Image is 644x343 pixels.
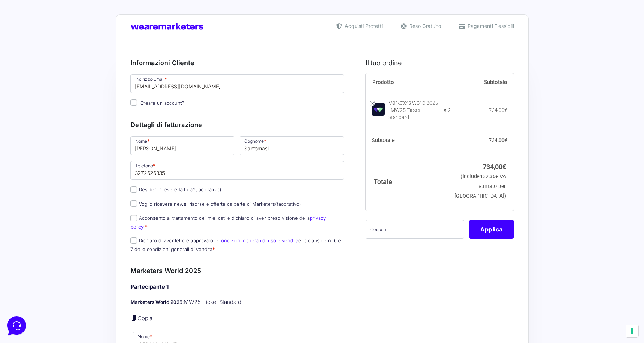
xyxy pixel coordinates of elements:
p: Aiuto [112,243,122,249]
iframe: Customerly Messenger Launcher [6,315,28,336]
th: Subtotale [366,129,451,152]
a: Apri Centro Assistenza [77,90,133,96]
input: Acconsento al trattamento dei miei dati e dichiaro di aver preso visione dellaprivacy policy [130,215,137,221]
input: Creare un account? [130,99,137,106]
input: Nome * [130,136,235,155]
th: Prodotto [366,73,451,92]
span: Reso Gratuito [407,22,441,30]
input: Cerca un articolo... [16,105,119,113]
p: Messaggi [63,243,82,249]
span: Creare un account? [140,100,184,106]
span: 132,36 [480,173,498,180]
button: Inizia una conversazione [12,61,133,75]
span: (facoltativo) [275,201,301,207]
a: Copia [138,315,153,322]
input: Voglio ricevere news, risorse e offerte da parte di Marketers(facoltativo) [130,200,137,207]
h3: Il tuo ordine [366,58,514,68]
strong: × 2 [444,107,451,114]
h3: Informazioni Cliente [130,58,344,68]
strong: Marketers World 2025: [130,299,184,305]
h2: Ciao da Marketers 👋 [6,6,122,17]
label: Acconsento al trattamento dei miei dati e dichiaro di aver preso visione della [130,215,326,229]
span: € [502,163,506,171]
a: condizioni generali di uso e vendita [219,238,298,243]
input: Telefono * [130,161,344,180]
small: (include IVA stimato per [GEOGRAPHIC_DATA]) [454,173,506,199]
bdi: 734,00 [483,163,506,171]
input: Dichiaro di aver letto e approvato lecondizioni generali di uso e venditae le clausole n. 6 e 7 d... [130,237,137,244]
h3: Marketers World 2025 [130,266,344,276]
span: Trova una risposta [12,90,57,96]
button: Aiuto [95,233,139,249]
input: Indirizzo Email * [130,74,344,93]
span: Pagamenti Flessibili [466,22,514,30]
span: Inizia una conversazione [47,65,107,71]
img: dark [23,41,38,55]
button: Applica [469,220,514,239]
span: Le tue conversazioni [12,29,62,35]
button: Home [6,233,50,249]
button: Le tue preferenze relative al consenso per le tecnologie di tracciamento [626,325,638,337]
h4: Partecipante 1 [130,283,344,291]
div: Marketers World 2025 - MW25 Ticket Standard [388,100,439,121]
bdi: 734,00 [489,137,507,143]
img: dark [12,41,26,55]
span: € [495,173,498,180]
h3: Dettagli di fatturazione [130,120,344,130]
label: Dichiaro di aver letto e approvato le e le clausole n. 6 e 7 delle condizioni generali di vendita [130,238,341,252]
span: (facoltativo) [195,187,221,192]
label: Desideri ricevere fattura? [130,187,221,192]
p: MW25 Ticket Standard [130,298,344,306]
span: € [504,107,507,113]
th: Totale [366,152,451,210]
img: Marketers World 2025 - MW25 Ticket Standard [372,103,385,116]
a: Copia i dettagli dell'acquirente [130,314,138,322]
th: Subtotale [451,73,514,92]
img: dark [35,41,49,55]
label: Voglio ricevere news, risorse e offerte da parte di Marketers [130,201,301,207]
span: Acquisti Protetti [343,22,383,30]
button: Messaggi [50,233,95,249]
input: Cognome * [240,136,344,155]
bdi: 734,00 [489,107,507,113]
a: privacy policy [130,215,326,229]
span: € [504,137,507,143]
input: Coupon [366,220,464,239]
p: Home [22,243,34,249]
input: Desideri ricevere fattura?(facoltativo) [130,186,137,193]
